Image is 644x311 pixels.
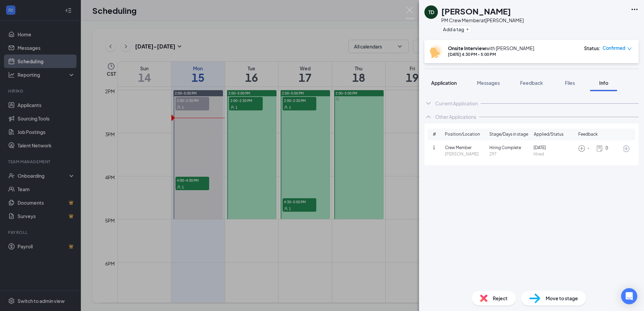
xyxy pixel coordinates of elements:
span: Reject [493,295,508,302]
span: Confirmed [603,45,625,51]
span: Feedback [578,131,598,138]
div: Other Applications [435,113,476,120]
span: [DATE] [534,145,575,151]
span: Stage/Days in stage [489,131,528,138]
div: with [PERSON_NAME] [448,45,534,51]
div: Open Intercom Messenger [621,288,637,304]
span: - [587,145,589,151]
span: 0 [606,145,608,151]
button: PlusAdd a tag [441,26,471,33]
span: Applied/Status [534,131,563,138]
svg: Plus [465,27,470,31]
b: Onsite Interview [448,45,486,51]
h1: [PERSON_NAME] [441,5,511,17]
span: Info [599,80,608,86]
span: Move to stage [546,295,578,302]
div: Current Application [435,100,478,107]
svg: ChevronUp [424,113,432,121]
span: Hiring Complete [489,145,531,151]
svg: Ellipses [631,5,639,13]
svg: ChevronDown [424,99,432,107]
span: Messages [477,80,500,86]
span: [PERSON_NAME] [445,151,487,158]
div: PM Crew Member at [PERSON_NAME] [441,17,524,24]
span: Crew Member [445,145,487,151]
span: # [433,131,445,138]
span: down [627,46,632,51]
span: Application [431,80,457,86]
svg: ArrowCircle [622,145,630,153]
span: Hired [534,151,575,158]
span: Position/Location [445,131,480,138]
span: Files [565,80,575,86]
div: [DATE] 4:30 PM - 5:00 PM [448,51,534,57]
div: TD [428,9,434,15]
div: Status : [584,45,601,51]
span: 1 [433,145,445,151]
span: 297 [489,151,531,158]
span: Feedback [520,80,543,86]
